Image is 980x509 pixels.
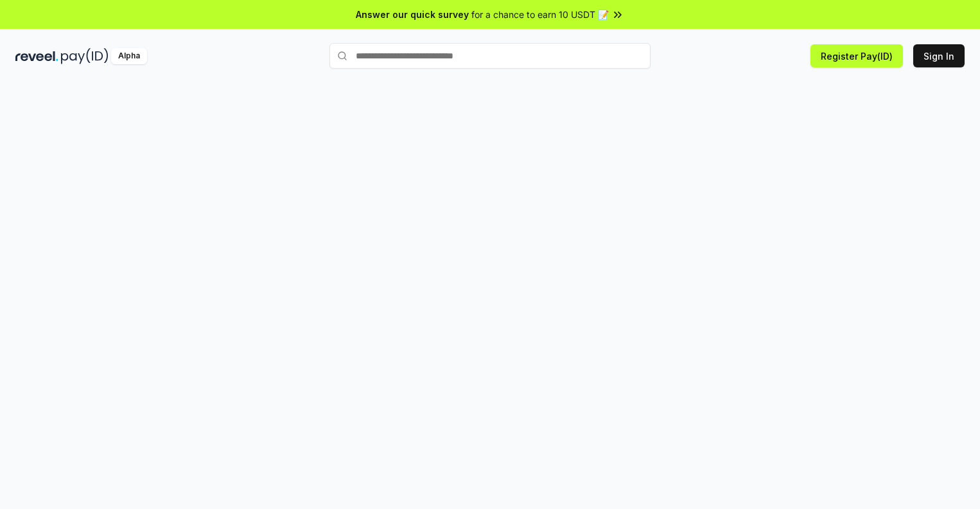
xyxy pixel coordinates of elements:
[356,8,469,21] span: Answer our quick survey
[913,44,965,67] button: Sign In
[810,44,903,67] button: Register Pay(ID)
[15,48,58,64] img: reveel_dark
[111,48,147,64] div: Alpha
[471,8,609,21] span: for a chance to earn 10 USDT 📝
[61,48,109,64] img: pay_id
